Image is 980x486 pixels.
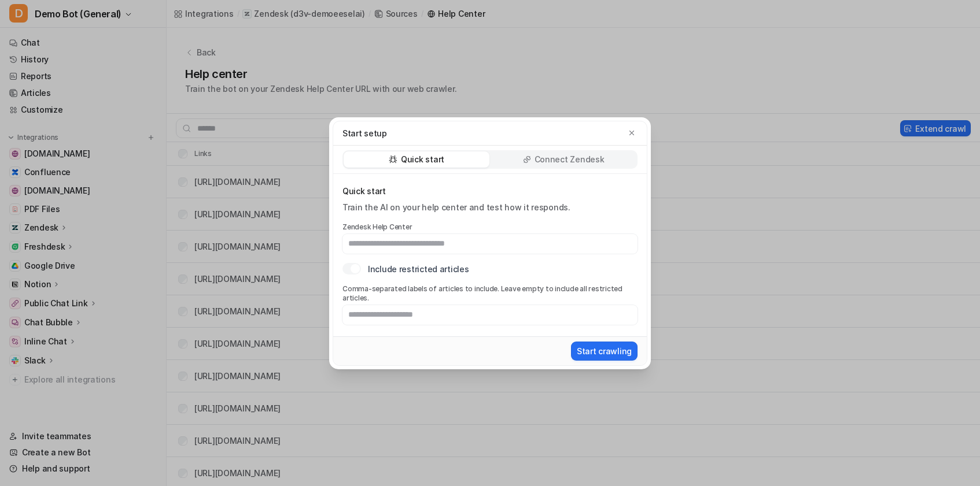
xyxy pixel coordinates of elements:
p: Connect Zendesk [535,154,605,165]
button: Start crawling [571,342,638,361]
p: Quick start [342,186,638,197]
label: Include restricted articles [368,263,469,275]
p: Quick start [401,154,444,165]
div: Train the AI on your help center and test how it responds. [342,202,638,213]
label: Comma-separated labels of articles to include. Leave empty to include all restricted articles. [342,284,638,303]
p: Start setup [342,127,387,139]
label: Zendesk Help Center [342,222,638,232]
